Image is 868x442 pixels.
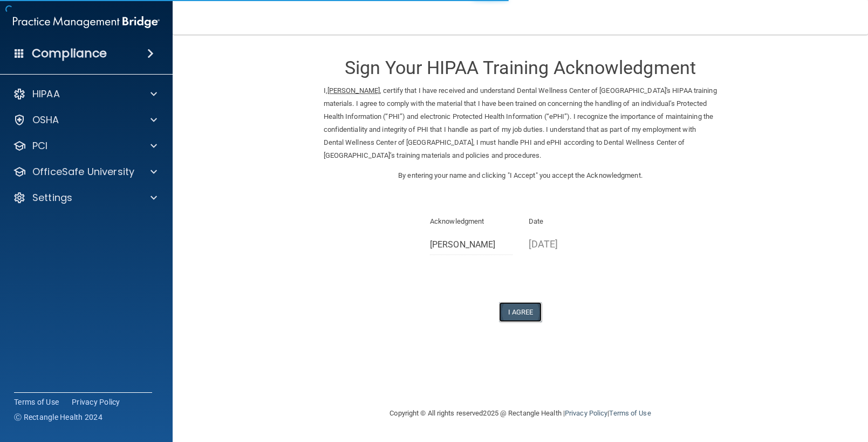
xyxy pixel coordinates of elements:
[13,113,157,126] a: OSHA
[32,88,60,101] p: HIPAA
[430,215,512,228] p: Acknowledgment
[13,11,160,33] img: PMB logo
[324,84,717,162] p: I, , certify that I have received and understand Dental Wellness Center of [GEOGRAPHIC_DATA]'s HI...
[13,139,157,152] a: PCI
[565,409,607,417] a: Privacy Policy
[13,191,157,204] a: Settings
[14,412,102,423] span: Ⓒ Rectangle Health 2024
[609,409,651,417] a: Terms of Use
[499,302,542,322] button: I Agree
[324,58,717,78] h3: Sign Your HIPAA Training Acknowledgment
[32,165,134,178] p: OfficeSafe University
[13,165,157,178] a: OfficeSafe University
[32,46,107,61] h4: Compliance
[14,397,59,407] a: Terms of Use
[32,191,72,204] p: Settings
[324,396,717,431] div: Copyright © All rights reserved 2025 @ Rectangle Health | |
[430,235,512,255] input: Full Name
[324,169,717,182] p: By entering your name and clicking "I Accept" you accept the Acknowledgment.
[327,86,380,95] ins: [PERSON_NAME]
[32,113,59,126] p: OSHA
[529,215,611,228] p: Date
[32,139,47,152] p: PCI
[72,397,120,407] a: Privacy Policy
[529,235,611,253] p: [DATE]
[13,88,157,101] a: HIPAA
